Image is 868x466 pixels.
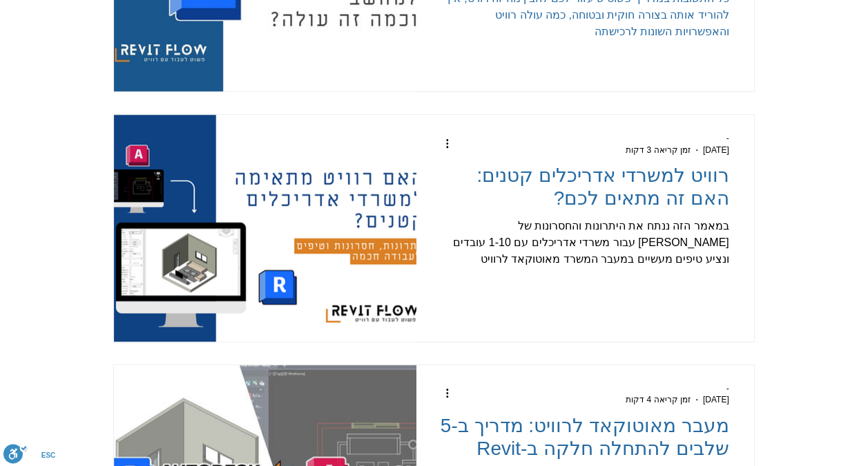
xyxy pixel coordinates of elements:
[703,145,729,155] span: 24 ביוני
[626,145,691,155] span: זמן קריאה 3 דקות
[726,133,729,143] span: -
[441,163,729,218] a: רוויט למשרדי אדריכלים קטנים: האם זה מתאים לכם?
[441,164,729,209] h2: רוויט למשרדי אדריכלים קטנים: האם זה מתאים לכם?
[703,395,729,404] span: 27 במאי
[441,218,729,268] div: במאמר הזה ננתח את היתרונות והחסרונות של [PERSON_NAME] עבור משרדי אדריכלים עם 1-10 עובדים ונציע טי...
[113,114,416,342] img: רוויט למשרדי אדריכלים קטנים: האם זה מתאים לכם?
[626,395,691,404] span: זמן קריאה 4 דקות
[726,384,729,393] span: -
[441,414,729,460] h2: מעבר מאוטוקאד לרוויט: מדריך ב-5 שלבים להתחלה חלקה ב-Revit
[434,135,451,151] button: פעולות נוספות
[434,385,451,402] button: פעולות נוספות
